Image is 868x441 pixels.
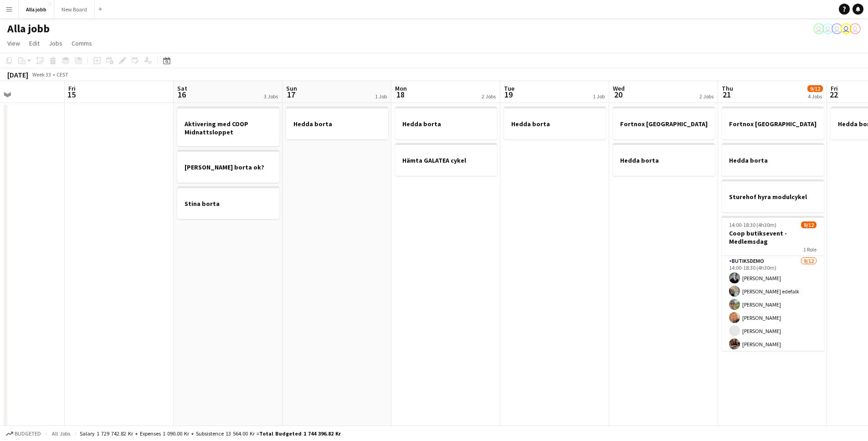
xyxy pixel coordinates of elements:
[177,150,279,183] app-job-card: [PERSON_NAME] borta ok?
[504,107,606,139] app-job-card: Hedda borta
[264,93,278,100] div: 3 Jobs
[831,84,838,92] span: Fri
[286,84,297,92] span: Sun
[26,37,43,49] a: Edit
[813,23,824,34] app-user-avatar: Hedda Lagerbielke
[29,39,40,47] span: Edit
[722,84,733,92] span: Thu
[801,221,817,228] span: 9/12
[177,200,279,208] h3: Stina borta
[4,37,24,49] a: View
[613,120,715,128] h3: Fortnox [GEOGRAPHIC_DATA]
[613,84,625,92] span: Wed
[611,89,625,100] span: 20
[850,23,861,34] app-user-avatar: Stina Dahl
[72,39,92,47] span: Comms
[722,143,824,176] app-job-card: Hedda borta
[395,143,497,176] app-job-card: Hämta GALATEA cykel
[67,89,76,100] span: 15
[503,89,514,100] span: 19
[19,0,54,18] button: Alla jobb
[699,93,714,100] div: 2 Jobs
[593,93,605,100] div: 1 Job
[49,39,62,47] span: Jobs
[822,23,833,34] app-user-avatar: Hedda Lagerbielke
[45,37,66,49] a: Jobs
[177,107,279,146] app-job-card: Aktivering med COOP Midnattsloppet
[722,107,824,139] app-job-card: Fortnox [GEOGRAPHIC_DATA]
[56,71,68,78] div: CEST
[15,431,41,437] span: Budgeted
[504,84,514,92] span: Tue
[613,107,715,139] app-job-card: Fortnox [GEOGRAPHIC_DATA]
[394,89,407,100] span: 18
[395,107,497,139] app-job-card: Hedda borta
[30,71,53,78] span: Week 33
[50,430,72,437] span: All jobs
[832,23,842,34] app-user-avatar: Emil Hasselberg
[259,430,341,437] span: Total Budgeted 1 744 396.82 kr
[285,89,297,100] span: 17
[807,85,823,92] span: 9/12
[5,429,42,439] button: Budgeted
[286,107,388,139] app-job-card: Hedda borta
[722,179,824,212] app-job-card: Sturehof hyra modulcykel
[722,256,824,432] app-card-role: Butiksdemo9/1214:00-18:30 (4h30m)[PERSON_NAME][PERSON_NAME] edefalk[PERSON_NAME][PERSON_NAME][PER...
[177,84,187,92] span: Sat
[177,163,279,171] h3: [PERSON_NAME] borta ok?
[829,89,838,100] span: 22
[841,23,852,34] app-user-avatar: August Löfgren
[54,0,95,18] button: New Board
[177,186,279,219] app-job-card: Stina borta
[613,156,715,164] h3: Hedda borta
[808,93,822,100] div: 4 Jobs
[7,39,20,47] span: View
[722,120,824,128] h3: Fortnox [GEOGRAPHIC_DATA]
[722,229,824,246] h3: Coop butiksevent - Medlemsdag
[176,89,187,100] span: 16
[375,93,387,100] div: 1 Job
[482,93,496,100] div: 2 Jobs
[720,89,733,100] span: 21
[68,37,96,49] a: Comms
[504,120,606,128] h3: Hedda borta
[395,84,407,92] span: Mon
[722,193,824,201] h3: Sturehof hyra modulcykel
[722,216,824,351] app-job-card: 14:00-18:30 (4h30m)9/12Coop butiksevent - Medlemsdag1 RoleButiksdemo9/1214:00-18:30 (4h30m)[PERSO...
[286,120,388,128] h3: Hedda borta
[722,156,824,164] h3: Hedda borta
[80,430,341,437] div: Salary 1 729 742.82 kr + Expenses 1 090.00 kr + Subsistence 13 564.00 kr =
[803,246,817,253] span: 1 Role
[177,120,279,136] h3: Aktivering med COOP Midnattsloppet
[395,120,497,128] h3: Hedda borta
[395,156,497,164] h3: Hämta GALATEA cykel
[729,221,776,228] span: 14:00-18:30 (4h30m)
[7,22,50,36] h1: Alla jobb
[68,84,76,92] span: Fri
[613,143,715,176] app-job-card: Hedda borta
[7,70,28,79] div: [DATE]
